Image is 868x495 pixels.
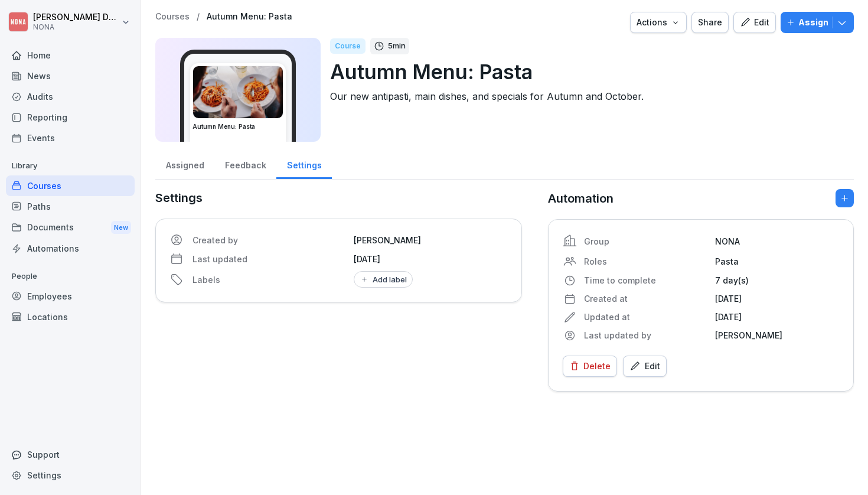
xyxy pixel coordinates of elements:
[155,189,522,207] p: Settings
[354,271,413,288] button: Add label
[6,217,135,239] a: DocumentsNew
[276,149,332,179] a: Settings
[733,12,776,33] button: Edit
[715,274,839,286] p: 7 day(s)
[192,273,347,286] p: Labels
[354,253,508,265] p: [DATE]
[192,122,283,131] h3: Autumn Menu: Pasta
[630,12,687,33] button: Actions
[207,12,292,22] a: Autumn Menu: Pasta
[569,360,611,373] div: Delete
[584,255,708,268] p: Roles
[388,40,406,52] p: 5 min
[798,16,828,29] p: Assign
[623,356,667,377] button: Edit
[6,217,135,239] div: Documents
[360,275,407,284] div: Add label
[6,444,135,465] div: Support
[6,45,135,66] a: Home
[548,190,614,207] p: Automation
[6,175,135,196] a: Courses
[6,86,135,107] a: Audits
[584,329,708,341] p: Last updated by
[330,89,844,103] p: Our new antipasti, main dishes, and specials for Autumn and October.
[330,38,366,54] div: Course
[584,274,708,286] p: Time to complete
[715,311,839,323] p: [DATE]
[6,128,135,148] a: Events
[6,267,135,286] p: People
[6,107,135,128] a: Reporting
[214,149,276,179] a: Feedback
[584,235,708,247] p: Group
[6,307,135,327] a: Locations
[740,16,769,29] div: Edit
[6,238,135,259] a: Automations
[781,12,854,33] button: Assign
[155,149,214,179] a: Assigned
[715,292,839,305] p: [DATE]
[6,196,135,217] a: Paths
[33,12,119,22] p: [PERSON_NAME] Dupont
[6,66,135,86] a: News
[6,157,135,175] p: Library
[33,23,119,31] p: NONA
[691,12,729,33] button: Share
[193,66,283,118] img: g03mw99o2jwb6tj6u9fgvrr5.png
[6,286,135,307] a: Employees
[584,311,708,323] p: Updated at
[584,292,708,305] p: Created at
[192,234,347,246] p: Created by
[111,221,131,235] div: New
[715,235,839,247] p: NONA
[715,329,839,341] p: [PERSON_NAME]
[197,12,200,22] p: /
[698,16,722,29] div: Share
[637,16,680,29] div: Actions
[155,12,190,22] a: Courses
[330,57,844,87] p: Autumn Menu: Pasta
[629,360,660,373] div: Edit
[192,253,347,265] p: Last updated
[715,255,839,268] p: Pasta
[563,356,617,377] button: Delete
[6,465,135,486] a: Settings
[354,234,508,246] p: [PERSON_NAME]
